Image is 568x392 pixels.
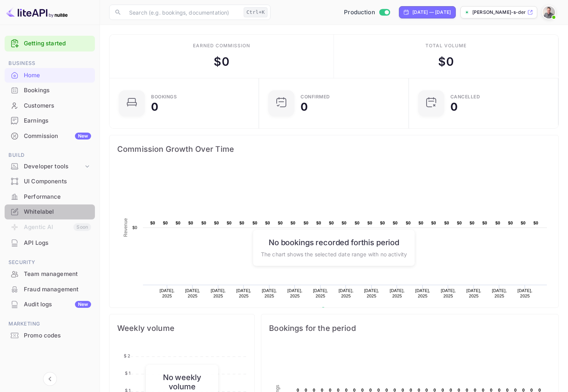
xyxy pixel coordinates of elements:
a: Getting started [24,39,91,48]
div: Bookings [24,86,91,95]
div: Getting started [5,36,95,51]
div: Total volume [425,42,467,49]
h6: No bookings recorded for this period [261,238,407,247]
text: $0 [431,221,436,225]
text: [DATE], 2025 [415,288,430,298]
text: [DATE], 2025 [518,288,533,298]
div: UI Components [5,174,95,189]
text: [DATE], 2025 [339,288,354,298]
div: Audit logsNew [5,297,95,312]
p: The chart shows the selected date range with no activity [261,250,407,258]
text: $0 [444,221,449,225]
text: [DATE], 2025 [390,288,405,298]
text: $0 [227,221,232,225]
div: $ 0 [438,53,453,70]
a: Audit logsNew [5,297,95,311]
text: $0 [304,221,309,225]
span: Build [5,151,95,159]
text: $0 [419,221,424,225]
div: Earned commission [193,42,250,49]
div: Home [5,68,95,83]
text: $0 [406,221,411,225]
tspan: $ 1 [125,370,130,376]
div: 0 [450,101,458,112]
div: Whitelabel [24,208,91,216]
a: Earnings [5,113,95,128]
div: Audit logs [24,300,91,309]
text: [DATE], 2025 [492,288,507,298]
a: Fraud management [5,282,95,296]
span: Security [5,258,95,267]
text: $0 [316,221,321,225]
div: Promo codes [24,331,91,340]
div: New [75,133,91,140]
div: 0 [151,101,158,112]
text: $0 [291,221,296,225]
text: [DATE], 2025 [236,288,251,298]
a: API Logs [5,236,95,250]
text: [DATE], 2025 [287,288,302,298]
text: $0 [533,221,538,225]
text: $0 [150,221,155,225]
div: API Logs [24,239,91,247]
button: Collapse navigation [43,372,57,386]
text: $0 [367,221,372,225]
div: Earnings [5,113,95,128]
div: Performance [5,189,95,204]
text: Revenue [123,218,128,237]
div: CANCELLED [450,95,480,99]
text: $0 [355,221,360,225]
span: Commission Growth Over Time [117,143,551,155]
text: $0 [265,221,270,225]
div: Home [24,71,91,80]
img: Mikael Söderberg [543,6,555,18]
text: [DATE], 2025 [364,288,379,298]
text: $0 [163,221,168,225]
div: $ 0 [214,53,229,70]
div: Ctrl+K [244,7,267,17]
p: [PERSON_NAME]-s-derberg-xwcte... [472,9,526,16]
text: $0 [278,221,283,225]
div: Developer tools [5,160,95,173]
text: [DATE], 2025 [211,288,226,298]
text: $0 [457,221,462,225]
span: Business [5,59,95,68]
tspan: $ 2 [124,353,130,359]
text: $0 [239,221,244,225]
a: Whitelabel [5,204,95,219]
text: $0 [380,221,385,225]
text: $0 [521,221,526,225]
a: Home [5,68,95,82]
text: $0 [470,221,475,225]
div: Switch to Sandbox mode [341,8,393,17]
span: Production [344,8,375,17]
div: UI Components [24,177,91,186]
span: Marketing [5,320,95,328]
div: API Logs [5,236,95,251]
div: Performance [24,193,91,201]
div: Earnings [24,116,91,125]
div: [DATE] — [DATE] [412,9,451,16]
img: LiteAPI logo [6,6,68,18]
div: Bookings [5,83,95,98]
input: Search (e.g. bookings, documentation) [125,5,241,20]
text: $0 [252,221,257,225]
div: 0 [301,101,308,112]
div: Fraud management [5,282,95,297]
text: [DATE], 2025 [313,288,328,298]
a: UI Components [5,174,95,188]
div: New [75,301,91,308]
text: $0 [176,221,181,225]
span: Bookings for the period [269,322,551,334]
div: Customers [24,101,91,110]
a: Customers [5,98,95,113]
a: Team management [5,267,95,281]
a: Bookings [5,83,95,97]
div: Whitelabel [5,204,95,219]
text: $0 [393,221,398,225]
text: [DATE], 2025 [185,288,200,298]
a: Performance [5,189,95,204]
text: [DATE], 2025 [466,288,481,298]
div: CommissionNew [5,129,95,144]
div: Confirmed [301,95,330,99]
